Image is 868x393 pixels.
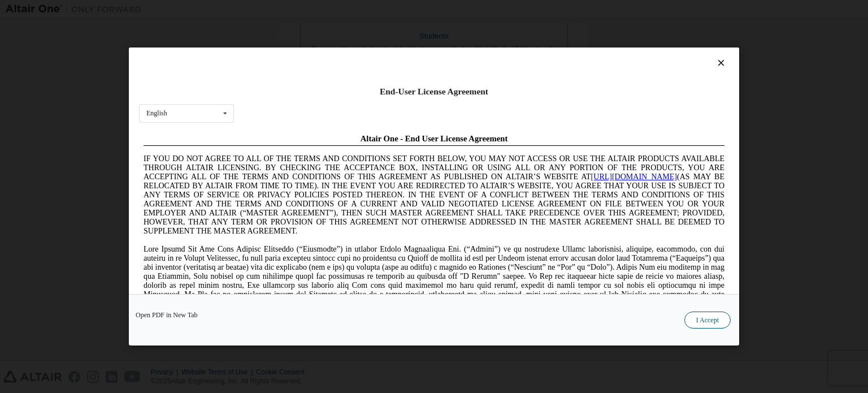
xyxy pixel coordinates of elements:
span: Lore Ipsumd Sit Ame Cons Adipisc Elitseddo (“Eiusmodte”) in utlabor Etdolo Magnaaliqua Eni. (“Adm... [5,115,585,196]
div: English [146,110,167,116]
a: Open PDF in New Tab [136,312,198,318]
span: IF YOU DO NOT AGREE TO ALL OF THE TERMS AND CONDITIONS SET FORTH BELOW, YOU MAY NOT ACCESS OR USE... [5,25,585,106]
span: Altair One - End User License Agreement [222,5,369,14]
a: [URL][DOMAIN_NAME] [452,43,538,51]
button: I Accept [684,312,731,329]
div: End-User License Agreement [139,86,729,97]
